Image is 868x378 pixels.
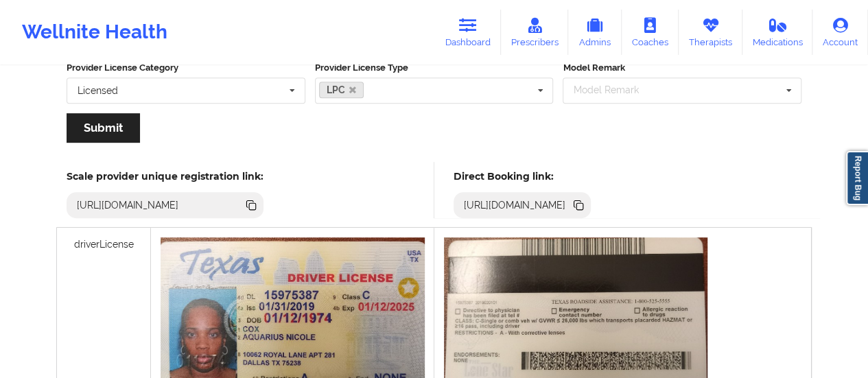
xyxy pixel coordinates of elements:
div: Model Remark [570,82,658,98]
a: Report Bug [846,151,868,205]
label: Model Remark [563,61,801,75]
a: Therapists [679,10,742,55]
div: [URL][DOMAIN_NAME] [458,198,572,212]
a: Admins [568,10,622,55]
a: LPC [319,82,364,98]
button: Submit [67,113,140,143]
div: Licensed [78,86,118,95]
label: Provider License Type [315,61,554,75]
h5: Direct Booking link: [454,170,591,182]
a: Account [812,10,868,55]
h5: Scale provider unique registration link: [67,170,263,182]
a: Dashboard [435,10,501,55]
a: Prescribers [501,10,569,55]
div: [URL][DOMAIN_NAME] [71,198,185,212]
a: Coaches [622,10,679,55]
a: Medications [742,10,813,55]
label: Provider License Category [67,61,305,75]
